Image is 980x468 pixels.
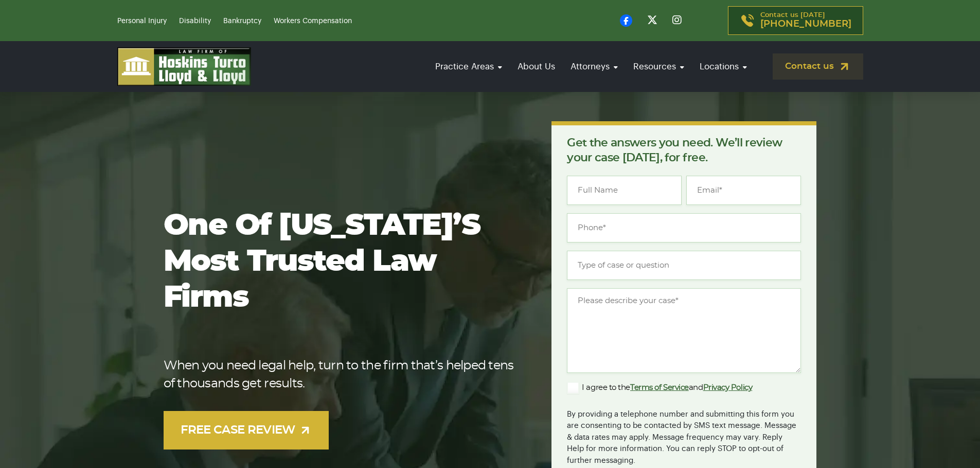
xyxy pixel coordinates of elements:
[760,19,851,29] span: [PHONE_NUMBER]
[164,411,329,450] a: FREE CASE REVIEW
[274,17,352,25] a: Workers Compensation
[728,6,863,35] a: Contact us [DATE][PHONE_NUMBER]
[630,384,689,391] a: Terms of Service
[567,251,801,280] input: Type of case or question
[567,402,801,467] div: By providing a telephone number and submitting this form you are consenting to be contacted by SM...
[179,17,211,25] a: Disability
[694,52,752,81] a: Locations
[703,384,753,391] a: Privacy Policy
[223,17,261,25] a: Bankruptcy
[117,47,251,86] img: logo
[164,208,519,316] h1: One of [US_STATE]’s most trusted law firms
[512,52,560,81] a: About Us
[567,176,682,205] input: Full Name
[164,357,519,393] p: When you need legal help, turn to the firm that’s helped tens of thousands get results.
[430,52,507,81] a: Practice Areas
[565,52,623,81] a: Attorneys
[567,213,801,242] input: Phone*
[773,53,863,80] a: Contact us
[567,382,752,394] label: I agree to the and
[628,52,689,81] a: Resources
[567,136,801,165] p: Get the answers you need. We’ll review your case [DATE], for free.
[117,17,167,25] a: Personal Injury
[299,424,312,437] img: arrow-up-right-light.svg
[760,12,851,29] p: Contact us [DATE]
[686,176,801,205] input: Email*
